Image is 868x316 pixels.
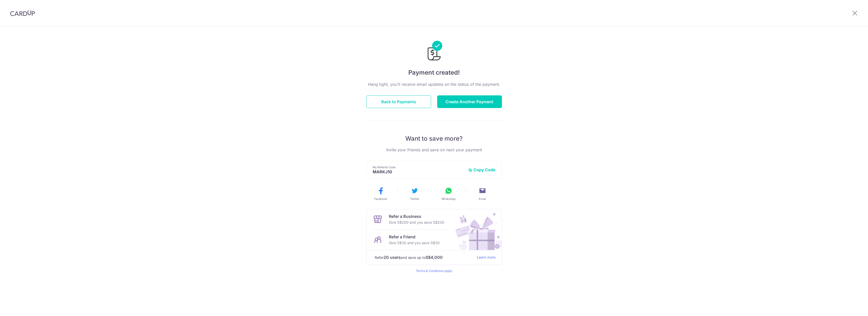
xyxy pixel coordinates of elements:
button: Copy Code [468,167,496,172]
button: Facebook [366,187,396,201]
a: Terms & Conditions apply [416,269,452,273]
p: Refer a Friend [389,234,440,240]
span: Email [479,197,486,201]
img: Payments [426,41,442,62]
button: Back to Payments [366,95,431,108]
p: Refer a Business [389,213,444,219]
button: Email [468,187,497,201]
p: Want to save more? [366,135,502,143]
button: WhatsApp [434,187,463,201]
p: Invite your friends and save on next your payment [366,147,502,153]
a: Learn more [477,254,496,261]
img: CardUp [10,10,35,16]
p: Hang tight, you’ll receive email updates on the status of the payment. [366,81,502,87]
h4: Payment created! [366,68,502,77]
button: Twitter [400,187,430,201]
p: My Referral Code [373,165,464,169]
span: WhatsApp [441,197,456,201]
p: MARKJ10 [373,169,464,174]
span: Twitter [410,197,419,201]
strong: 20 users [384,254,401,260]
p: Give S$200 and you save S$200 [389,219,444,225]
strong: S$4,000 [426,254,443,260]
img: Refer [451,209,502,250]
span: Facebook [374,197,387,201]
p: Give S$30 and you save S$30 [389,240,440,246]
p: Refer and save up to [375,254,473,261]
button: Create Another Payment [437,95,502,108]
